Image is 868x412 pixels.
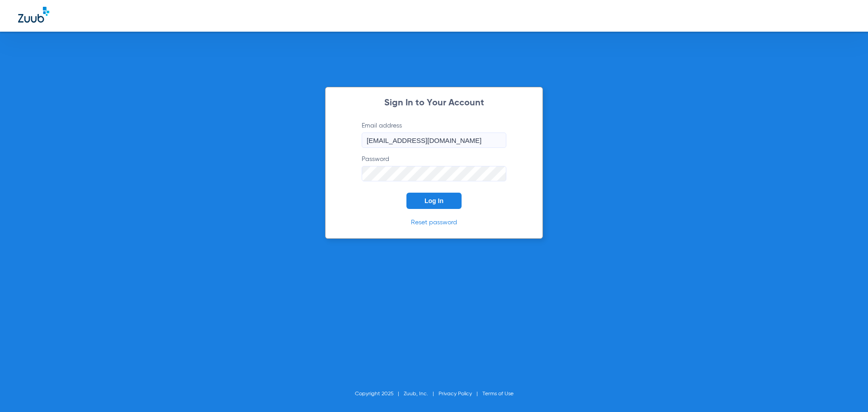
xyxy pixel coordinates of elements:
[362,166,506,181] input: Password
[404,389,439,398] li: Zuub, Inc.
[18,7,49,23] img: Zuub Logo
[425,197,443,204] span: Log In
[355,389,404,398] li: Copyright 2025
[482,391,514,397] a: Terms of Use
[439,391,472,397] a: Privacy Policy
[348,99,520,108] h2: Sign In to Your Account
[411,219,457,226] a: Reset password
[362,121,506,148] label: Email address
[406,193,462,209] button: Log In
[362,155,506,181] label: Password
[362,133,506,148] input: Email address
[823,369,868,412] iframe: Chat Widget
